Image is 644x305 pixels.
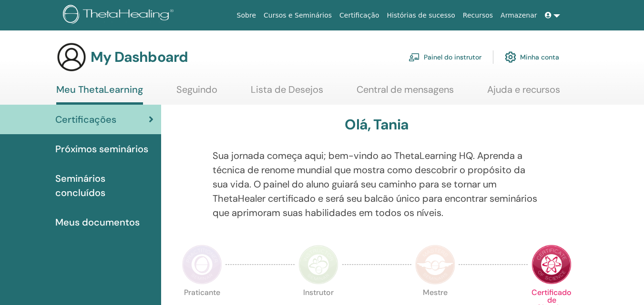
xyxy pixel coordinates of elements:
a: Recursos [459,7,497,24]
span: Seminários concluídos [55,171,153,200]
span: Certificações [55,112,116,127]
a: Sobre [233,7,260,24]
a: Cursos e Seminários [260,7,336,24]
img: Practitioner [182,245,222,285]
a: Minha conta [505,47,559,68]
h3: Olá, Tania [345,116,409,133]
a: Armazenar [497,7,541,24]
a: Painel do instrutor [409,47,481,68]
img: chalkboard-teacher.svg [409,53,420,61]
a: Histórias de sucesso [383,7,459,24]
h3: My Dashboard [91,49,188,66]
img: logo.png [63,5,177,26]
a: Seguindo [176,84,217,102]
img: Certificate of Science [532,245,572,285]
img: cog.svg [505,49,516,65]
img: Master [415,245,455,285]
p: Sua jornada começa aqui; bem-vindo ao ThetaLearning HQ. Aprenda a técnica de renome mundial que m... [213,148,541,220]
span: Próximos seminários [55,142,148,156]
a: Certificação [336,7,383,24]
a: Central de mensagens [357,84,454,102]
img: generic-user-icon.jpg [56,42,87,72]
span: Meus documentos [55,215,140,229]
a: Meu ThetaLearning [56,84,143,105]
a: Lista de Desejos [251,84,323,102]
a: Ajuda e recursos [487,84,560,102]
img: Instructor [298,245,338,285]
